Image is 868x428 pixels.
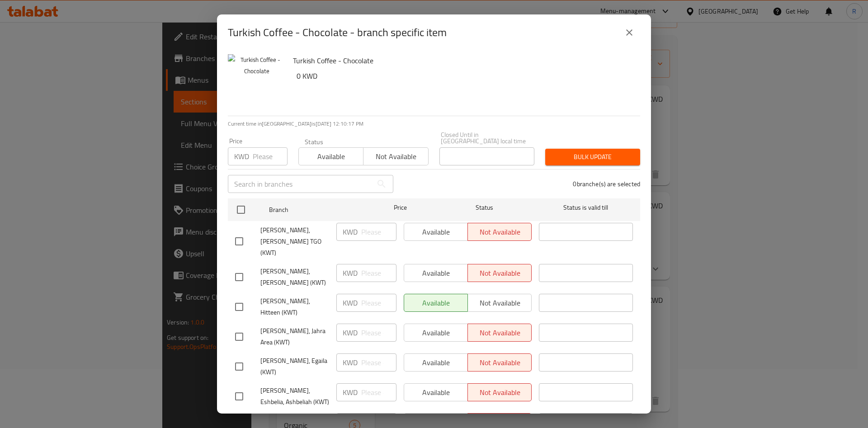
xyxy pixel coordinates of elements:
[297,70,633,82] h6: 0 KWD
[367,150,425,163] span: Not available
[253,147,288,165] input: Please enter price
[361,353,396,372] input: Please enter price
[343,357,358,368] p: KWD
[302,150,360,163] span: Available
[260,225,329,259] span: [PERSON_NAME], [PERSON_NAME] TGO (KWT)
[361,264,396,282] input: Please enter price
[269,204,363,216] span: Branch
[573,179,640,188] p: 0 branche(s) are selected
[361,223,396,241] input: Please enter price
[361,294,396,312] input: Please enter price
[343,268,358,278] p: KWD
[260,355,329,378] span: [PERSON_NAME], Egaila (KWT)
[370,202,430,213] span: Price
[552,151,633,163] span: Bulk update
[343,226,358,237] p: KWD
[363,147,428,165] button: Not available
[228,175,373,193] input: Search in branches
[293,54,633,67] h6: Turkish Coffee - Chocolate
[438,202,532,213] span: Status
[260,325,329,348] span: [PERSON_NAME], Jahra Area (KWT)
[298,147,363,165] button: Available
[228,120,640,128] p: Current time in [GEOGRAPHIC_DATA] is [DATE] 12:10:17 PM
[361,324,396,342] input: Please enter price
[234,151,249,162] p: KWD
[343,297,358,308] p: KWD
[361,383,396,401] input: Please enter price
[343,327,358,338] p: KWD
[260,385,329,408] span: [PERSON_NAME], Eshbelia, Ashbeliah (KWT)
[539,202,633,213] span: Status is valid till
[545,149,640,165] button: Bulk update
[260,296,329,318] span: [PERSON_NAME], Hitteen (KWT)
[228,54,286,112] img: Turkish Coffee - Chocolate
[260,266,329,288] span: [PERSON_NAME], [PERSON_NAME] (KWT)
[228,25,447,40] h2: Turkish Coffee - Chocolate - branch specific item
[343,387,358,398] p: KWD
[618,22,640,43] button: close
